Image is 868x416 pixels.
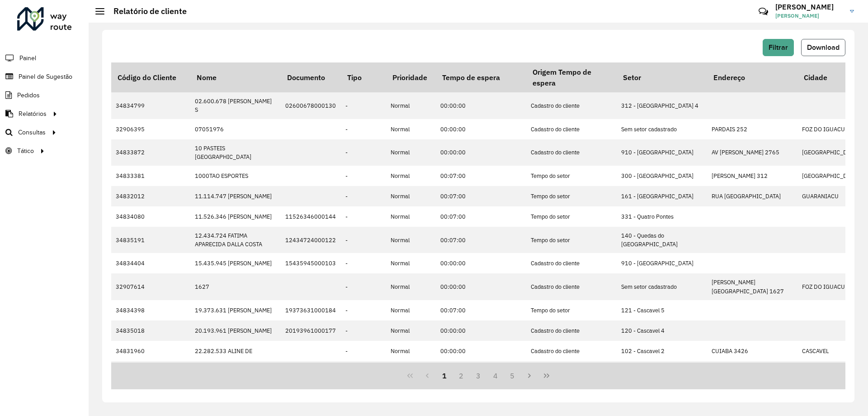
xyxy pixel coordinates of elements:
[190,320,281,341] td: 20.193.961 [PERSON_NAME]
[763,39,794,56] button: Filtrar
[526,166,617,186] td: Tempo do setor
[617,206,707,227] td: 331 - Quatro Pontes
[341,62,386,92] th: Tipo
[386,227,436,253] td: Normal
[617,341,707,361] td: 102 - Cascavel 2
[617,62,707,92] th: Setor
[707,139,797,166] td: AV [PERSON_NAME] 2765
[526,227,617,253] td: Tempo do setor
[111,186,190,206] td: 34832012
[190,341,281,361] td: 22.282.533 ALINE DE
[436,186,526,206] td: 00:07:00
[111,320,190,341] td: 34835018
[807,43,840,51] span: Download
[190,186,281,206] td: 11.114.747 [PERSON_NAME]
[386,206,436,227] td: Normal
[111,227,190,253] td: 34835191
[190,92,281,119] td: 02.600.678 [PERSON_NAME] S
[341,273,386,300] td: -
[341,300,386,320] td: -
[281,62,341,92] th: Documento
[436,62,526,92] th: Tempo de espera
[617,186,707,206] td: 161 - [GEOGRAPHIC_DATA]
[617,119,707,139] td: Sem setor cadastrado
[453,367,470,384] button: 2
[18,128,46,137] span: Consultas
[111,253,190,273] td: 34834404
[436,139,526,166] td: 00:00:00
[707,341,797,361] td: CUIABA 3426
[17,146,34,156] span: Tático
[341,166,386,186] td: -
[341,186,386,206] td: -
[111,341,190,361] td: 34831960
[526,320,617,341] td: Cadastro do cliente
[526,186,617,206] td: Tempo do setor
[617,361,707,387] td: 141 - [GEOGRAPHIC_DATA]
[436,227,526,253] td: 00:07:00
[386,320,436,341] td: Normal
[707,186,797,206] td: RUA [GEOGRAPHIC_DATA]
[341,320,386,341] td: -
[281,253,341,273] td: 15435945000103
[104,6,187,16] h2: Relatório de cliente
[436,273,526,300] td: 00:00:00
[341,139,386,166] td: -
[769,43,788,51] span: Filtrar
[436,367,453,384] button: 1
[470,367,487,384] button: 3
[617,139,707,166] td: 910 - [GEOGRAPHIC_DATA]
[386,300,436,320] td: Normal
[111,119,190,139] td: 32906395
[190,139,281,166] td: 10 PASTEIS [GEOGRAPHIC_DATA]
[801,39,845,56] button: Download
[487,367,504,384] button: 4
[526,253,617,273] td: Cadastro do cliente
[526,361,617,387] td: Tempo do setor
[386,139,436,166] td: Normal
[754,2,773,21] a: Contato Rápido
[281,300,341,320] td: 19373631000184
[617,92,707,119] td: 312 - [GEOGRAPHIC_DATA] 4
[617,253,707,273] td: 910 - [GEOGRAPHIC_DATA]
[341,92,386,119] td: -
[436,341,526,361] td: 00:00:00
[111,92,190,119] td: 34834799
[386,273,436,300] td: Normal
[436,320,526,341] td: 00:00:00
[190,206,281,227] td: 11.526.346 [PERSON_NAME]
[19,109,47,119] span: Relatórios
[341,206,386,227] td: -
[436,166,526,186] td: 00:07:00
[707,273,797,300] td: [PERSON_NAME][GEOGRAPHIC_DATA] 1627
[281,227,341,253] td: 12434724000122
[111,139,190,166] td: 34833872
[19,53,36,63] span: Painel
[386,361,436,387] td: Normal
[386,166,436,186] td: Normal
[526,273,617,300] td: Cadastro do cliente
[190,273,281,300] td: 1627
[341,119,386,139] td: -
[341,361,386,387] td: -
[281,206,341,227] td: 11526346000144
[386,253,436,273] td: Normal
[617,300,707,320] td: 121 - Cascavel 5
[19,72,72,81] span: Painel de Sugestão
[386,119,436,139] td: Normal
[190,62,281,92] th: Nome
[526,92,617,119] td: Cadastro do cliente
[190,119,281,139] td: 07051976
[504,367,521,384] button: 5
[526,62,617,92] th: Origem Tempo de espera
[386,92,436,119] td: Normal
[341,253,386,273] td: -
[526,139,617,166] td: Cadastro do cliente
[617,320,707,341] td: 120 - Cascavel 4
[111,62,190,92] th: Código do Cliente
[386,186,436,206] td: Normal
[111,361,190,387] td: 34890268
[526,341,617,361] td: Cadastro do cliente
[111,273,190,300] td: 32907614
[111,166,190,186] td: 34833381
